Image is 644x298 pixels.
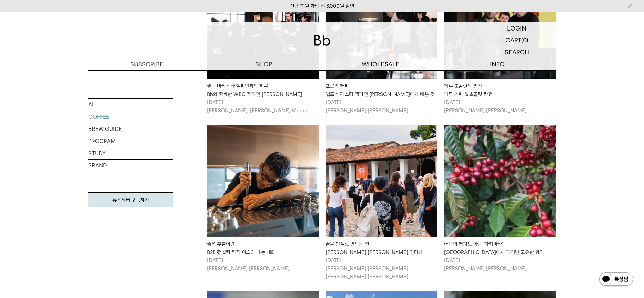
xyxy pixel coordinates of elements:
[88,135,173,147] a: PROGRAM
[326,256,437,281] p: [DATE] [PERSON_NAME] [PERSON_NAME], [PERSON_NAME] [PERSON_NAME]
[290,3,354,9] a: 신규 회원 가입 시 3,000원 할인
[207,82,319,98] div: 월드 바리스타 챔피언과의 하루 Bb와 함께한 WBC 챔피언 [PERSON_NAME]
[88,58,205,70] a: SUBSCRIBE
[599,272,634,288] img: 카카오톡 채널 1:1 채팅 버튼
[207,98,319,115] p: [DATE] [PERSON_NAME], [PERSON_NAME] Momo
[444,240,556,256] div: 어디의 커피도 아닌 '파카마라' [GEOGRAPHIC_DATA]에서 피어난 고유한 향미
[326,125,437,237] img: 꿈을 현실로 만드는 일빈보야지 탁승희 대표 인터뷰
[478,34,556,46] a: CART (0)
[444,98,556,115] p: [DATE] [PERSON_NAME] [PERSON_NAME]
[88,123,173,135] a: BREW GUIDE
[439,58,556,70] p: INFO
[326,98,437,115] p: [DATE] [PERSON_NAME] [PERSON_NAME]
[444,82,556,98] div: 페루 초콜릿의 발견 페루 커피 & 초콜릿 탐험
[507,22,526,34] p: LOGIN
[326,240,437,256] div: 꿈을 현실로 만드는 일 [PERSON_NAME] [PERSON_NAME] 인터뷰
[207,125,319,273] a: 좋은 추출이란B2B 컨설팅 팀장 어스와 나눈 대화 좋은 추출이란B2B 컨설팅 팀장 어스와 나눈 대화 [DATE][PERSON_NAME] [PERSON_NAME]
[205,58,322,70] a: SHOP
[314,35,330,46] img: 로고
[326,82,437,98] div: 프로의 커피 월드 바리스타 챔피언 [PERSON_NAME]에게 배운 것
[207,240,319,256] div: 좋은 추출이란 B2B 컨설팅 팀장 어스와 나눈 대화
[88,111,173,123] a: COFFEE
[88,160,173,172] a: BRAND
[88,99,173,111] a: ALL
[505,34,521,46] p: CART
[326,125,437,281] a: 꿈을 현실로 만드는 일빈보야지 탁승희 대표 인터뷰 꿈을 현실로 만드는 일[PERSON_NAME] [PERSON_NAME] 인터뷰 [DATE][PERSON_NAME] [PERS...
[207,256,319,273] p: [DATE] [PERSON_NAME] [PERSON_NAME]
[444,125,556,273] a: 어디의 커피도 아닌 '파카마라'엘살바도르에서 피어난 고유한 향미 어디의 커피도 아닌 '파카마라'[GEOGRAPHIC_DATA]에서 피어난 고유한 향미 [DATE][PERSON...
[521,34,528,46] p: (0)
[505,46,529,58] p: SEARCH
[444,256,556,273] p: [DATE] [PERSON_NAME] [PERSON_NAME]
[207,125,319,237] img: 좋은 추출이란B2B 컨설팅 팀장 어스와 나눈 대화
[322,58,439,70] p: WHOLESALE
[444,125,556,237] img: 어디의 커피도 아닌 '파카마라'엘살바도르에서 피어난 고유한 향미
[478,22,556,34] a: LOGIN
[88,147,173,159] a: STUDY
[88,192,173,207] a: 뉴스레터 구독하기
